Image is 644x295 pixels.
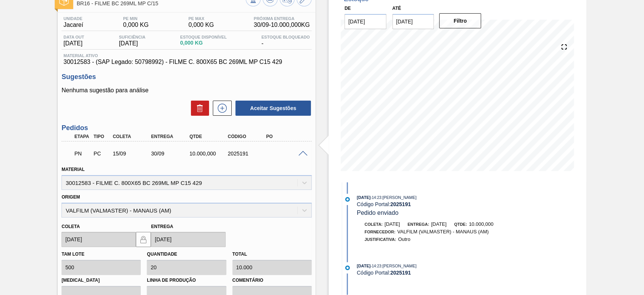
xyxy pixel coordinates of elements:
[232,252,247,257] label: Total
[357,264,370,268] span: [DATE]
[344,14,386,29] input: dd/mm/yyyy
[61,252,84,257] label: Tam lote
[264,134,307,139] div: PO
[92,151,111,157] div: Pedido de Compra
[345,265,350,270] img: atual
[61,224,80,229] label: Coleta
[261,35,310,39] span: Estoque Bloqueado
[74,151,90,157] p: PN
[345,197,350,202] img: atual
[357,201,536,207] div: Código Portal:
[364,222,383,227] span: Coleta:
[139,235,148,244] img: locked
[254,22,310,28] span: 30/09 - 10.000,000 KG
[188,151,230,157] div: 10.000,000
[357,210,398,216] span: Pedido enviado
[63,40,84,47] span: [DATE]
[63,35,84,39] span: Data out
[232,100,312,116] div: Aceitar Sugestões
[232,275,312,286] label: Comentário
[61,232,136,247] input: dd/mm/yyyy
[123,16,149,21] span: PE MIN
[61,275,141,286] label: [MEDICAL_DATA]
[63,59,310,65] span: 30012583 - (SAP Legado: 50798992) - FILME C. 800X65 BC 269ML MP C15 429
[431,221,446,227] span: [DATE]
[147,252,177,257] label: Quantidade
[454,222,467,227] span: Qtde:
[61,167,85,172] label: Material
[226,134,269,139] div: Código
[439,13,481,28] button: Filtro
[381,264,417,268] span: : [PERSON_NAME]
[397,229,489,234] span: VALFILM (VALMASTER) - MANAUS (AM)
[260,35,312,47] div: -
[392,6,401,11] label: Até
[92,134,111,139] div: Tipo
[390,270,411,276] strong: 2025191
[119,40,145,47] span: [DATE]
[187,101,209,116] div: Excluir Sugestões
[72,145,92,162] div: Pedido em Negociação
[364,237,396,242] span: Justificativa:
[188,16,214,21] span: PE MAX
[390,201,411,207] strong: 2025191
[370,264,381,268] span: - 14:23
[111,134,154,139] div: Coleta
[188,22,214,28] span: 0,000 KG
[188,134,230,139] div: Qtde
[392,14,434,29] input: dd/mm/yyyy
[235,101,311,116] button: Aceitar Sugestões
[72,134,92,139] div: Etapa
[61,87,312,94] p: Nenhuma sugestão para análise
[407,222,429,227] span: Entrega:
[357,195,370,200] span: [DATE]
[123,22,149,28] span: 0,000 KG
[364,230,395,234] span: Fornecedor:
[384,221,400,227] span: [DATE]
[63,53,310,58] span: Material ativo
[136,232,151,247] button: locked
[254,16,310,21] span: Próxima Entrega
[63,22,83,28] span: Jacareí
[180,40,226,46] span: 0,000 KG
[357,270,536,276] div: Código Portal:
[381,195,417,200] span: : [PERSON_NAME]
[370,196,381,200] span: - 14:23
[180,35,226,39] span: Estoque Disponível
[151,232,225,247] input: dd/mm/yyyy
[61,73,312,81] h3: Sugestões
[226,151,269,157] div: 2025191
[61,124,312,132] h3: Pedidos
[149,134,192,139] div: Entrega
[209,101,232,116] div: Nova sugestão
[344,6,351,11] label: De
[398,236,410,242] span: Outro
[119,35,145,39] span: Suficiência
[111,151,154,157] div: 15/09/2025
[147,275,226,286] label: Linha de Produção
[61,194,80,200] label: Origem
[469,221,493,227] span: 10.000,000
[77,1,246,6] span: BR16 - FILME BC 269ML MP C/15
[149,151,192,157] div: 30/09/2025
[151,224,173,229] label: Entrega
[63,16,83,21] span: Unidade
